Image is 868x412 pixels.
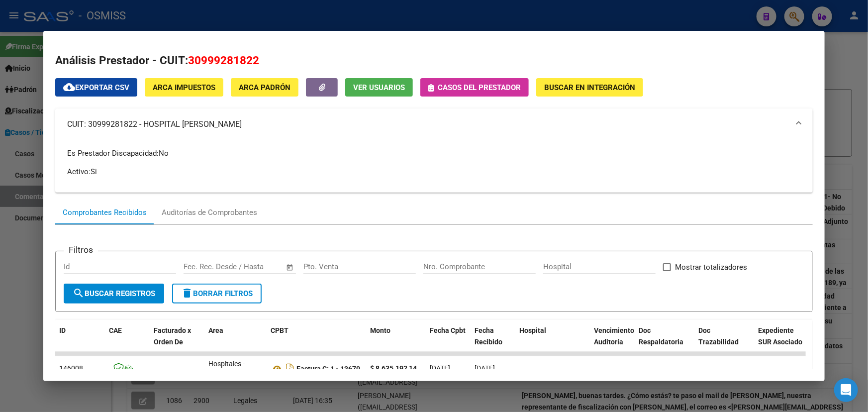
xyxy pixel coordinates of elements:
datatable-header-cell: CAE [105,320,150,364]
span: Ver Usuarios [353,83,405,92]
h2: Análisis Prestador - CUIT: [55,52,813,69]
span: No [159,149,169,158]
mat-icon: search [73,287,85,299]
span: Borrar Filtros [181,289,253,298]
mat-expansion-panel-header: CUIT: 30999281822 - HOSPITAL [PERSON_NAME] [55,108,813,140]
datatable-header-cell: Doc Respaldatoria [635,320,694,364]
input: Fecha inicio [184,262,224,271]
span: CAE [109,326,122,334]
datatable-header-cell: Doc Trazabilidad [694,320,754,364]
p: Activo: [67,166,801,177]
button: Borrar Filtros [172,284,262,304]
span: Buscar Registros [73,289,155,298]
div: Open Intercom Messenger [834,378,858,402]
mat-panel-title: CUIT: 30999281822 - HOSPITAL [PERSON_NAME] [67,118,789,130]
datatable-header-cell: Monto [366,320,426,364]
span: Fecha Recibido [475,326,502,346]
span: Doc Respaldatoria [639,326,683,346]
datatable-header-cell: Vencimiento Auditoría [590,320,635,364]
div: Comprobantes Recibidos [63,207,147,218]
span: Area [208,326,223,334]
span: CPBT [271,326,289,334]
span: Fecha Cpbt [430,326,466,334]
i: Descargar documento [284,361,296,377]
button: Buscar en Integración [536,78,643,97]
datatable-header-cell: Area [204,320,267,364]
h3: Filtros [64,243,98,256]
span: [DATE] [430,364,450,372]
button: Ver Usuarios [345,78,413,97]
span: Si [91,167,97,176]
span: Hospitales - Auditoría Médica [208,360,261,379]
span: Vencimiento Auditoría [594,326,634,346]
strong: Factura C: 1 - 13670 [296,365,360,373]
span: Doc Trazabilidad [698,326,739,346]
p: Es Prestador Discapacidad: [67,148,801,159]
button: ARCA Impuestos [145,78,223,97]
button: ARCA Padrón [231,78,298,97]
span: Exportar CSV [63,83,129,92]
span: ARCA Padrón [239,83,290,92]
span: 146008 [59,364,83,372]
span: Monto [370,326,390,334]
span: Mostrar totalizadores [675,261,747,273]
mat-icon: cloud_download [63,81,75,93]
span: Expediente SUR Asociado [758,326,802,346]
div: CUIT: 30999281822 - HOSPITAL [PERSON_NAME] [55,140,813,193]
span: Buscar en Integración [544,83,635,92]
span: Facturado x Orden De [154,326,191,346]
span: [DATE] [475,364,495,372]
datatable-header-cell: CPBT [267,320,366,364]
button: Exportar CSV [55,78,137,97]
strong: $ 8.635.192,14 [370,364,417,372]
button: Casos del prestador [420,78,529,97]
span: Casos del prestador [438,83,521,92]
span: Hospital [519,326,546,334]
datatable-header-cell: ID [55,320,105,364]
datatable-header-cell: Facturado x Orden De [150,320,204,364]
span: ARCA Impuestos [153,83,215,92]
button: Buscar Registros [64,284,164,304]
button: Open calendar [284,262,295,273]
datatable-header-cell: Hospital [515,320,590,364]
datatable-header-cell: Expediente SUR Asociado [754,320,809,364]
mat-icon: delete [181,287,193,299]
span: ID [59,326,66,334]
datatable-header-cell: Fecha Recibido [471,320,515,364]
div: Auditorías de Comprobantes [162,207,257,218]
span: 30999281822 [188,54,259,67]
input: Fecha fin [233,262,281,271]
datatable-header-cell: Fecha Cpbt [426,320,471,364]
